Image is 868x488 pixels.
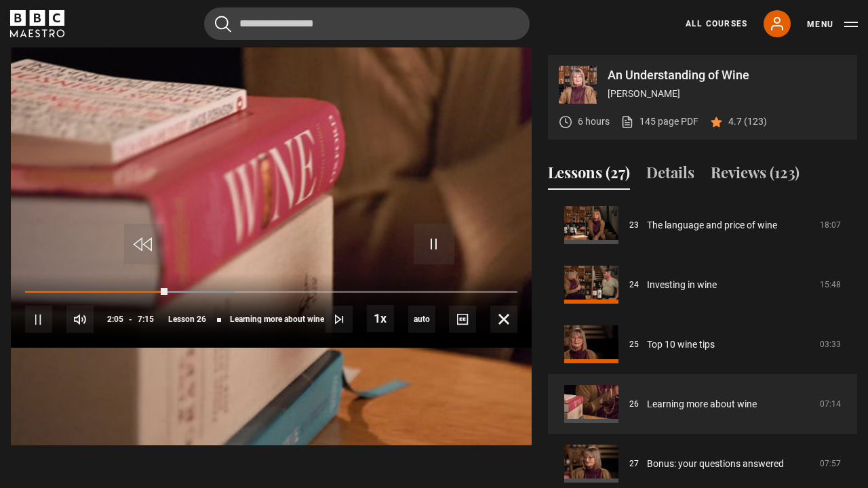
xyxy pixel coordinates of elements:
[647,218,777,232] a: The language and price of wine​
[686,18,747,30] a: All Courses
[138,307,154,331] span: 7:15
[129,314,132,324] span: -
[107,307,123,331] span: 2:05
[608,87,846,101] p: [PERSON_NAME]
[807,18,858,31] button: Toggle navigation
[711,161,800,190] button: Reviews (123)
[620,115,698,129] a: 145 page PDF
[647,338,715,352] a: Top 10 wine tips​
[647,397,757,411] a: Learning more about wine​
[10,10,64,37] svg: BBC Maestro
[66,306,94,333] button: Mute
[325,306,353,333] button: Next Lesson
[490,306,517,333] button: Fullscreen
[215,16,231,33] button: Submit the search query
[408,306,435,333] div: Current quality: 720p
[168,315,206,323] span: Lesson 26
[647,278,717,292] a: Investing in wine​
[204,7,530,40] input: Search
[367,305,394,332] button: Playback Rate
[11,55,532,348] video-js: Video Player
[408,306,435,333] span: auto
[646,161,694,190] button: Details
[25,291,517,293] div: Progress Bar
[449,306,476,333] button: Captions
[25,306,52,333] button: Pause
[647,457,784,471] a: Bonus: your questions answered​
[608,69,846,81] p: An Understanding of Wine
[230,315,324,323] span: Learning more about wine​
[728,115,767,129] p: 4.7 (123)
[578,115,610,129] p: 6 hours
[548,161,630,190] button: Lessons (27)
